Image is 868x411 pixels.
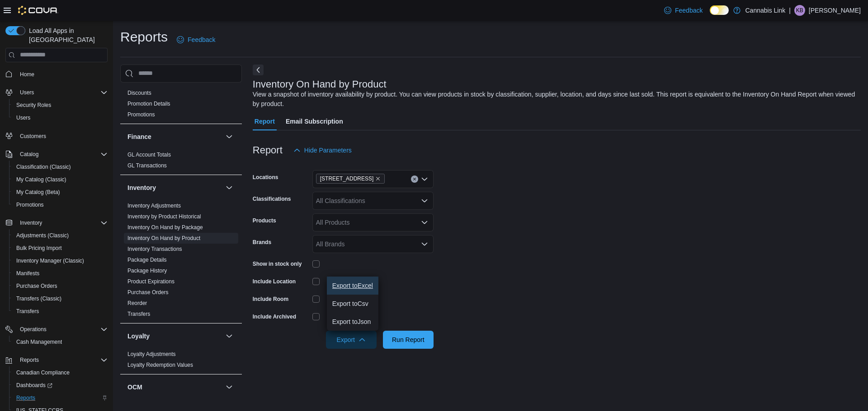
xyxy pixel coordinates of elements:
a: Purchase Orders [13,281,61,291]
a: Promotion Details [127,101,170,107]
span: Email Subscription [286,112,343,130]
label: Include Location [253,278,296,285]
button: Reports [9,392,111,404]
a: Inventory Transactions [127,246,182,252]
a: Package Details [127,257,167,263]
button: Canadian Compliance [9,366,111,379]
span: Discounts [127,89,151,97]
span: Export to Json [332,318,373,325]
button: Reports [2,354,111,366]
span: Run Report [392,335,425,344]
h3: Inventory [127,183,156,192]
a: GL Transactions [127,162,167,169]
a: Users [13,112,34,123]
a: Canadian Compliance [13,367,73,378]
span: Reports [16,355,108,365]
button: Inventory Manager (Classic) [9,254,111,267]
button: Loyalty [224,331,235,342]
button: Open list of options [421,219,428,226]
button: OCM [127,383,222,392]
a: Inventory Adjustments [127,203,181,209]
span: Classification (Classic) [16,163,71,171]
span: Manifests [13,268,108,279]
span: Transfers (Classic) [16,295,61,302]
span: Cash Management [16,338,62,346]
button: Cash Management [9,336,111,348]
h3: Report [253,145,283,156]
span: Classification (Classic) [13,162,108,172]
h3: OCM [127,383,142,392]
button: OCM [224,382,235,393]
button: Reports [16,355,42,365]
a: Reports [13,393,39,403]
span: Users [16,114,30,121]
span: Dashboards [13,380,108,391]
span: Inventory On Hand by Package [127,224,203,231]
span: Users [13,112,108,123]
span: Feedback [675,6,703,15]
div: Inventory [120,200,242,323]
span: Export to Excel [332,282,373,289]
button: Open list of options [421,240,428,248]
span: Users [16,87,108,98]
a: Transfers [13,306,42,317]
button: Bulk Pricing Import [9,242,111,254]
span: Purchase Orders [16,282,57,290]
span: KB [796,5,803,16]
label: Locations [253,174,278,181]
h3: Inventory On Hand by Product [253,79,387,90]
button: Open list of options [421,175,428,183]
span: Transfers [127,310,150,318]
button: Adjustments (Classic) [9,229,111,242]
span: Inventory On Hand by Product [127,235,200,242]
a: Inventory On Hand by Product [127,235,200,241]
img: Cova [18,6,58,15]
span: Inventory Manager (Classic) [16,257,84,264]
span: Promotions [127,111,155,118]
p: Cannabis Link [745,5,785,16]
button: Export toCsv [327,295,378,313]
span: Dark Mode [710,15,710,15]
button: Export toJson [327,313,378,331]
button: Next [253,65,264,75]
button: Inventory [16,217,46,228]
button: Manifests [9,267,111,280]
a: Package History [127,268,167,274]
button: Home [2,68,111,81]
p: | [789,5,791,16]
span: [STREET_ADDRESS] [320,174,374,183]
label: Include Room [253,296,288,303]
h1: Reports [120,28,168,46]
a: Feedback [173,31,219,49]
span: My Catalog (Beta) [16,189,60,196]
a: My Catalog (Beta) [13,187,64,198]
a: Manifests [13,268,43,279]
span: My Catalog (Classic) [13,174,108,185]
span: My Catalog (Classic) [16,176,66,183]
button: Transfers (Classic) [9,292,111,305]
a: Inventory On Hand by Package [127,224,203,231]
label: Brands [253,239,271,246]
span: Catalog [16,149,108,160]
h3: Loyalty [127,332,150,341]
div: Kevin Bulario [794,5,805,16]
span: My Catalog (Beta) [13,187,108,198]
a: Inventory Manager (Classic) [13,255,88,266]
a: Promotions [127,111,155,118]
a: Product Expirations [127,278,175,285]
button: Classification (Classic) [9,161,111,173]
a: Feedback [660,1,706,19]
span: Product Expirations [127,278,175,285]
span: Inventory [16,217,108,228]
div: View a snapshot of inventory availability by product. You can view products in stock by classific... [253,90,856,109]
a: Loyalty Adjustments [127,351,176,357]
button: Operations [16,324,50,335]
a: My Catalog (Classic) [13,174,70,185]
span: Promotions [13,199,108,210]
button: Inventory [2,217,111,229]
button: Promotions [9,199,111,211]
span: Purchase Orders [127,289,169,296]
